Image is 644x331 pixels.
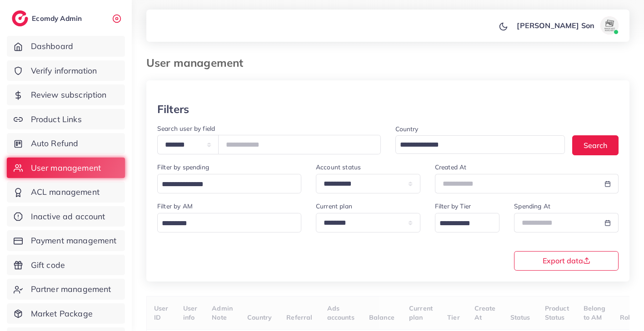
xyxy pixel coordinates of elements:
a: Partner management [7,279,125,300]
div: Search for option [157,213,301,232]
div: Search for option [157,174,301,193]
a: Product Links [7,109,125,130]
p: [PERSON_NAME] Son [517,20,594,31]
span: Review subscription [31,89,107,101]
label: Filter by AM [157,202,193,211]
span: Dashboard [31,40,73,52]
img: logo [12,10,28,26]
div: Search for option [395,135,565,154]
label: Created At [435,163,467,172]
span: Verify information [31,65,97,77]
h2: Ecomdy Admin [32,14,84,23]
label: Account status [316,163,361,172]
label: Filter by spending [157,163,209,172]
label: Current plan [316,202,352,211]
a: Gift code [7,255,125,276]
a: Payment management [7,230,125,251]
span: Partner management [31,283,111,295]
span: User management [31,162,101,174]
div: Search for option [435,213,500,232]
input: Search for option [159,178,290,192]
label: Search user by field [157,124,215,133]
label: Country [395,124,419,133]
img: avatar [600,16,619,35]
a: Market Package [7,303,125,324]
h3: Filters [157,103,189,116]
a: logoEcomdy Admin [12,10,84,26]
span: Auto Refund [31,138,79,149]
input: Search for option [159,217,290,231]
button: Search [572,135,619,155]
a: Inactive ad account [7,206,125,227]
span: ACL management [31,186,100,198]
a: User management [7,158,125,178]
a: Auto Refund [7,133,125,154]
a: Review subscription [7,84,125,105]
span: Export data [543,257,590,264]
label: Filter by Tier [435,202,471,211]
a: Verify information [7,60,125,81]
span: Inactive ad account [31,211,105,222]
span: Gift code [31,259,65,271]
button: Export data [514,251,619,271]
a: ACL management [7,182,125,203]
h3: User management [146,56,250,69]
label: Spending At [514,202,550,211]
span: Market Package [31,308,93,320]
span: Payment management [31,235,117,247]
input: Search for option [436,217,488,231]
a: [PERSON_NAME] Sonavatar [512,16,622,35]
input: Search for option [397,138,554,152]
span: Product Links [31,114,82,125]
a: Dashboard [7,36,125,57]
